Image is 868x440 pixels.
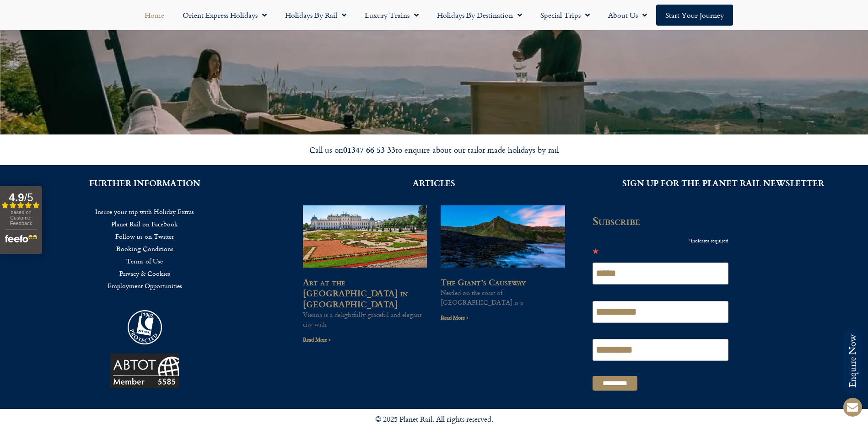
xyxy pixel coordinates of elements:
a: Home [135,5,173,26]
p: Vienna is a delightfully graceful and elegant city with [303,310,427,329]
a: Holidays by Rail [276,5,356,26]
img: ABTOT Black logo 5585 (002) [110,354,179,388]
a: Privacy & Cookies [14,267,275,279]
h2: Subscribe [593,215,734,227]
a: Terms of Use [14,255,275,267]
a: Follow us on Twitter [14,230,275,242]
a: Booking Conditions [14,242,275,255]
p: Nestled on the coast of [GEOGRAPHIC_DATA] is a [441,288,565,307]
a: Start your Journey [656,5,733,26]
nav: Menu [14,205,275,292]
div: indicates required [593,234,729,246]
div: Call us on to enquire about our tailor made holidays by rail [178,145,690,155]
a: Read more about The Giant’s Causeway [441,313,469,322]
a: Art at the [GEOGRAPHIC_DATA] in [GEOGRAPHIC_DATA] [303,276,408,310]
a: The Giant’s Causeway [441,276,526,288]
h2: SIGN UP FOR THE PLANET RAIL NEWSLETTER [593,179,854,187]
nav: Menu [5,5,863,26]
img: atol_logo-1 [128,310,162,344]
h2: ARTICLES [303,179,565,187]
a: About Us [599,5,656,26]
a: Holidays by Destination [428,5,531,26]
h2: FURTHER INFORMATION [14,179,275,187]
p: © 2025 Planet Rail. All rights reserved. [173,413,695,425]
a: Insure your trip with Holiday Extras [14,205,275,218]
strong: 01347 66 53 33 [343,144,395,156]
a: Luxury Trains [356,5,428,26]
a: Read more about Art at the Belvedere Palace in Vienna [303,335,331,344]
a: Employment Opportunities [14,279,275,292]
a: Orient Express Holidays [173,5,276,26]
a: Planet Rail on Facebook [14,218,275,230]
a: Special Trips [531,5,599,26]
